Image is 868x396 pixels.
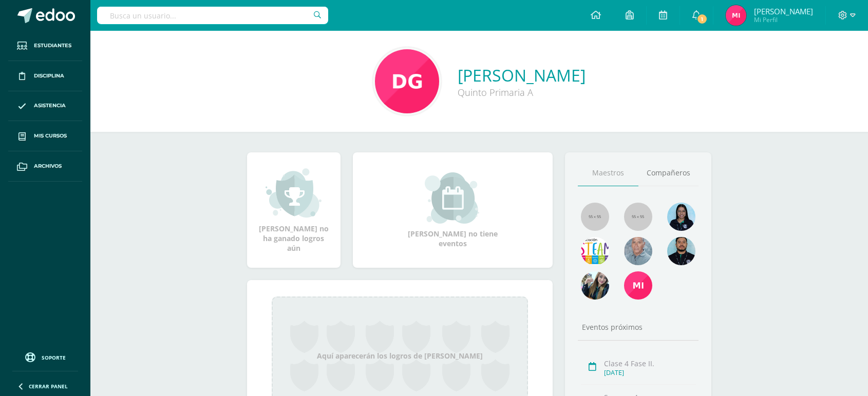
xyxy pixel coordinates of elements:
[34,72,64,80] span: Disciplina
[604,359,696,368] div: Clase 4 Fase II.
[257,167,330,253] div: [PERSON_NAME] no ha ganado logros aún
[604,368,696,377] div: [DATE]
[624,237,652,265] img: 55ac31a88a72e045f87d4a648e08ca4b.png
[667,203,695,231] img: 988842e5b939f5c2d5b9e82dc2614647.png
[638,160,699,186] a: Compañeros
[754,6,813,16] span: [PERSON_NAME]
[667,237,695,265] img: 2207c9b573316a41e74c87832a091651.png
[754,15,813,24] span: Mi Perfil
[34,102,66,110] span: Asistencia
[578,160,638,186] a: Maestros
[29,383,68,390] span: Cerrar panel
[624,203,652,231] img: 55x55
[12,350,78,364] a: Soporte
[696,13,708,25] span: 1
[726,5,746,26] img: 67e357ac367b967c23576a478ea07591.png
[97,7,328,24] input: Busca un usuario...
[578,322,699,332] div: Eventos próximos
[34,132,67,140] span: Mis cursos
[425,172,481,224] img: event_small.png
[581,237,609,265] img: 1876873a32423452ac5c62c6f625c80d.png
[581,203,609,231] img: 55x55
[8,91,82,122] a: Asistencia
[34,42,71,50] span: Estudiantes
[8,31,82,61] a: Estudiantes
[266,167,322,219] img: achievement_small.png
[458,86,586,98] div: Quinto Primaria A
[401,172,504,248] div: [PERSON_NAME] no tiene eventos
[34,162,62,170] span: Archivos
[8,151,82,182] a: Archivos
[375,49,439,113] img: b466f6a08868a10638d7fee899fba34e.png
[458,64,586,86] a: [PERSON_NAME]
[624,271,652,300] img: 46cbd6eabce5eb6ac6385f4e87f52981.png
[8,61,82,91] a: Disciplina
[581,271,609,300] img: eb8ae7afc08c2157be8e57a59252e180.png
[8,121,82,151] a: Mis cursos
[42,354,66,361] span: Soporte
